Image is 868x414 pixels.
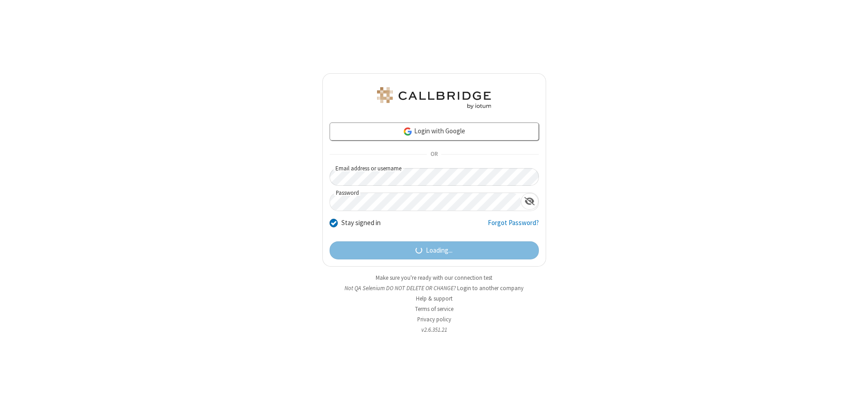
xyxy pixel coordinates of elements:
iframe: Chat [845,390,861,408]
a: Forgot Password? [488,218,539,235]
button: Login to another company [457,284,524,292]
input: Password [330,193,521,211]
span: Loading... [426,245,453,256]
button: Loading... [330,241,539,259]
img: QA Selenium DO NOT DELETE OR CHANGE [375,87,493,109]
span: OR [427,148,441,161]
a: Help & support [416,295,453,302]
input: Email address or username [330,168,539,186]
li: v2.6.351.21 [322,325,546,334]
a: Privacy policy [417,315,451,323]
img: google-icon.png [403,127,413,136]
a: Make sure you're ready with our connection test [376,274,492,282]
li: Not QA Selenium DO NOT DELETE OR CHANGE? [322,284,546,292]
a: Login with Google [330,122,539,141]
a: Terms of service [415,305,453,313]
div: Show password [521,193,538,210]
label: Stay signed in [341,218,381,228]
